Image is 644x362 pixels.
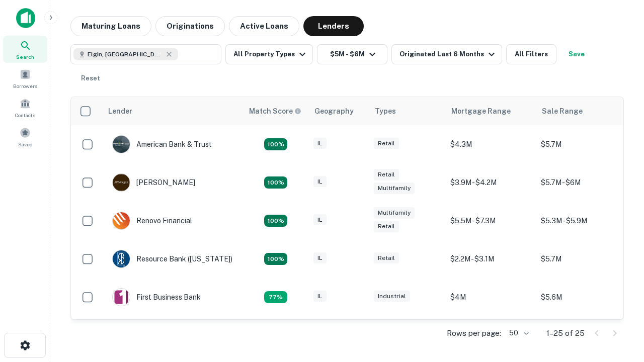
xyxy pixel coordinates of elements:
button: Lenders [303,16,364,36]
p: 1–25 of 25 [546,327,585,339]
button: All Filters [506,44,556,64]
img: picture [113,250,130,267]
td: $3.1M [445,316,536,354]
td: $5.7M - $6M [536,163,626,202]
img: picture [113,212,130,229]
div: Matching Properties: 4, hasApolloMatch: undefined [264,253,287,265]
button: Originations [155,16,225,36]
div: Geography [314,105,354,117]
div: IL [313,291,327,302]
div: First Business Bank [112,288,201,306]
button: Originated Last 6 Months [391,44,502,64]
th: Sale Range [536,97,626,125]
span: Contacts [15,111,35,119]
img: picture [113,174,130,191]
td: $4.3M [445,125,536,163]
div: IL [313,252,327,264]
td: $3.9M - $4.2M [445,163,536,202]
th: Types [369,97,445,125]
a: Saved [3,123,47,150]
button: $5M - $6M [317,44,387,64]
div: Lender [108,105,132,117]
button: Active Loans [229,16,299,36]
div: Retail [374,138,399,149]
button: All Property Types [225,44,313,64]
div: Mortgage Range [451,105,511,117]
td: $5.3M - $5.9M [536,202,626,240]
a: Contacts [3,94,47,121]
span: Saved [18,140,33,148]
th: Capitalize uses an advanced AI algorithm to match your search with the best lender. The match sco... [243,97,308,125]
span: Elgin, [GEOGRAPHIC_DATA], [GEOGRAPHIC_DATA] [88,50,163,59]
button: Reset [74,68,107,88]
div: IL [313,214,327,226]
div: IL [313,138,327,149]
span: Search [16,53,34,61]
div: Resource Bank ([US_STATE]) [112,250,232,268]
td: $5.6M [536,278,626,316]
th: Lender [102,97,243,125]
div: Sale Range [542,105,583,117]
div: Retail [374,169,399,180]
th: Geography [308,97,369,125]
td: $2.2M - $3.1M [445,240,536,278]
a: Search [3,36,47,63]
td: $4M [445,278,536,316]
div: Retail [374,252,399,264]
div: Matching Properties: 4, hasApolloMatch: undefined [264,215,287,227]
div: [PERSON_NAME] [112,173,195,192]
p: Rows per page: [447,327,501,339]
button: Save your search to get updates of matches that match your search criteria. [560,44,593,64]
div: Renovo Financial [112,212,192,230]
td: $5.7M [536,125,626,163]
a: Borrowers [3,65,47,92]
div: Retail [374,221,399,232]
div: Multifamily [374,207,415,219]
div: Capitalize uses an advanced AI algorithm to match your search with the best lender. The match sco... [249,106,301,117]
div: American Bank & Trust [112,135,212,153]
div: Multifamily [374,183,415,194]
td: $5.1M [536,316,626,354]
button: Maturing Loans [70,16,151,36]
span: Borrowers [13,82,37,90]
iframe: Chat Widget [594,249,644,298]
div: Matching Properties: 4, hasApolloMatch: undefined [264,176,287,189]
div: IL [313,176,327,188]
div: Industrial [374,291,410,302]
div: Matching Properties: 3, hasApolloMatch: undefined [264,291,287,303]
img: picture [113,289,130,306]
div: Originated Last 6 Months [399,48,498,60]
h6: Match Score [249,106,299,117]
th: Mortgage Range [445,97,536,125]
img: picture [113,136,130,153]
div: 50 [505,326,530,340]
div: Matching Properties: 7, hasApolloMatch: undefined [264,138,287,150]
td: $5.7M [536,240,626,278]
img: capitalize-icon.png [16,8,35,28]
td: $5.5M - $7.3M [445,202,536,240]
div: Types [375,105,396,117]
